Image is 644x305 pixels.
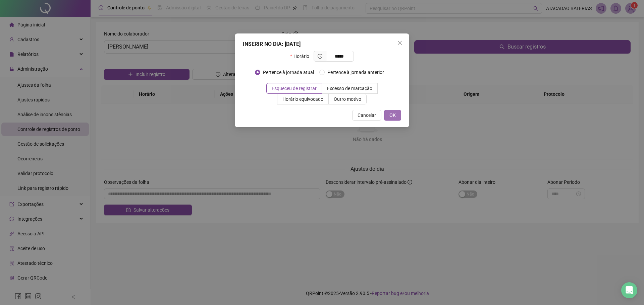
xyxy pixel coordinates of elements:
[260,69,317,76] span: Pertence à jornada atual
[325,69,387,76] span: Pertence à jornada anterior
[318,54,322,59] span: clock-circle
[334,96,361,102] span: Outro motivo
[352,110,381,121] button: Cancelar
[384,110,401,121] button: OK
[243,40,401,48] div: INSERIR NO DIA : [DATE]
[394,37,405,48] button: Close
[272,86,317,91] span: Esqueceu de registrar
[290,51,313,62] label: Horário
[282,96,323,102] span: Horário equivocado
[389,111,396,119] span: OK
[397,40,402,46] span: close
[358,111,376,119] span: Cancelar
[621,282,637,298] div: Open Intercom Messenger
[327,86,372,91] span: Excesso de marcação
